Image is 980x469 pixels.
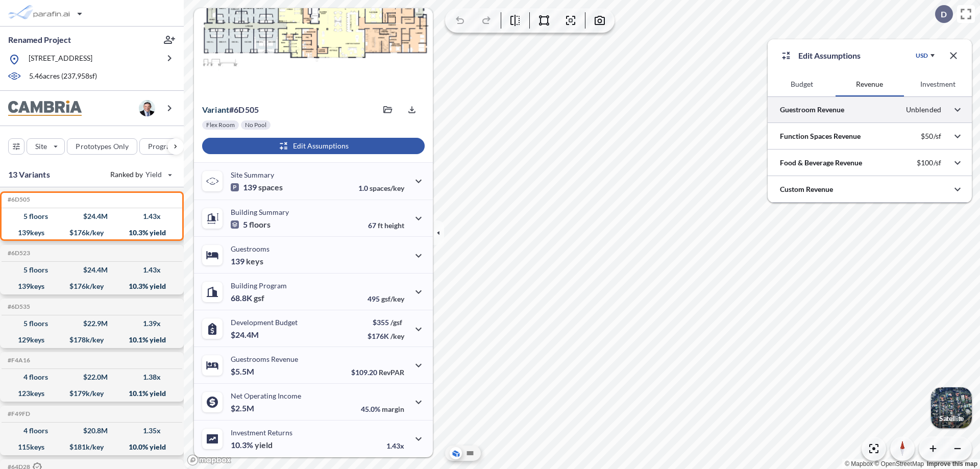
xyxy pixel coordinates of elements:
p: $176K [367,332,404,340]
p: 45.0% [361,405,404,413]
p: 67 [368,221,404,230]
p: Site [35,141,47,152]
p: Site Summary [231,170,274,179]
p: 5 [231,219,271,230]
span: spaces/key [370,184,404,192]
p: No Pool [245,121,266,129]
p: $50/sf [921,132,941,141]
span: margin [382,405,404,413]
h5: Click to copy the code [6,196,30,203]
span: Variant [202,105,229,114]
button: Aerial View [450,447,462,459]
span: keys [246,256,263,266]
h5: Click to copy the code [6,410,30,417]
p: Edit Assumptions [798,50,861,62]
img: Switcher Image [931,387,972,428]
p: Custom Revenue [780,184,833,194]
p: 13 Variants [8,168,50,181]
p: 1.0 [358,184,404,192]
button: Site Plan [464,447,476,459]
p: Development Budget [231,318,298,327]
p: $355 [367,318,404,327]
button: Revenue [836,72,903,96]
span: floors [249,219,271,230]
p: $109.20 [351,368,404,377]
p: Prototypes Only [76,141,129,152]
span: ft [378,221,383,230]
p: Program [148,141,177,152]
p: # 6d505 [202,105,259,115]
p: Food & Beverage Revenue [780,158,862,168]
p: Satellite [939,414,964,423]
span: gsf [254,293,264,303]
h5: Click to copy the code [6,357,30,364]
p: 495 [367,294,404,303]
img: BrandImage [8,101,82,116]
p: $2.5M [231,403,256,413]
span: /gsf [390,318,402,327]
span: yield [255,440,273,450]
p: 5.46 acres ( 237,958 sf) [29,71,97,82]
span: spaces [258,182,283,192]
button: Prototypes Only [67,138,137,155]
p: 1.43x [386,441,404,450]
p: $5.5M [231,366,256,377]
p: Function Spaces Revenue [780,131,861,141]
div: USD [916,52,928,60]
p: Net Operating Income [231,391,301,400]
a: Mapbox homepage [187,454,232,466]
button: Investment [904,72,972,96]
p: Investment Returns [231,428,292,437]
button: Program [139,138,194,155]
p: $100/sf [917,158,941,167]
button: Ranked by Yield [102,166,179,183]
p: Flex Room [206,121,235,129]
button: Budget [768,72,836,96]
a: Improve this map [927,460,977,467]
p: $24.4M [231,330,260,340]
p: Guestrooms Revenue [231,355,298,363]
p: 139 [231,256,263,266]
img: user logo [139,100,155,116]
p: Guestrooms [231,244,269,253]
h5: Click to copy the code [6,303,30,310]
p: 68.8K [231,293,264,303]
span: /key [390,332,404,340]
p: Building Summary [231,208,289,216]
p: D [941,10,947,19]
a: Mapbox [845,460,873,467]
button: Edit Assumptions [202,138,425,154]
button: Switcher ImageSatellite [931,387,972,428]
button: Site [27,138,65,155]
a: OpenStreetMap [874,460,924,467]
p: Renamed Project [8,34,71,45]
p: Building Program [231,281,287,290]
p: [STREET_ADDRESS] [29,53,92,66]
p: 10.3% [231,440,273,450]
p: 139 [231,182,283,192]
h5: Click to copy the code [6,250,30,257]
span: gsf/key [381,294,404,303]
span: Yield [145,169,162,180]
span: height [384,221,404,230]
span: RevPAR [379,368,404,377]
